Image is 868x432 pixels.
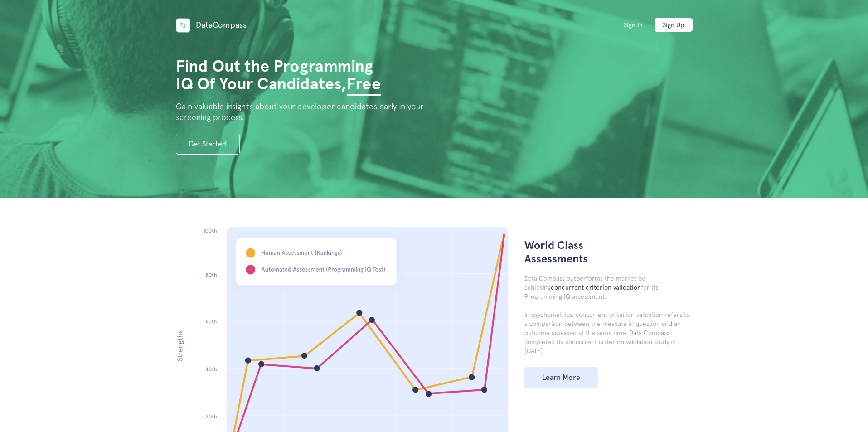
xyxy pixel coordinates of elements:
a: Learn More [524,367,598,388]
a: Get Started [176,134,240,155]
h2: Gain valuable insights about your developer candidates early in your screening process. [176,101,434,123]
p: In psychometrics, concurrent criterion validation refers to a comparison between the measure in q... [524,310,693,355]
a: DataCompass [176,20,247,29]
img: Data Compass [176,18,190,33]
h3: World Class Assessments [524,238,606,266]
span: concurrent criterion validation [551,284,641,291]
p: Data Compass outperforms the market by achieving for its Programming IQ assessment. [524,274,693,301]
h1: Find Out the Programming IQ Of Your Candidates, [176,58,393,93]
a: Sign Up [655,18,693,32]
a: Sign In [614,18,652,32]
span: Free [347,74,381,96]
